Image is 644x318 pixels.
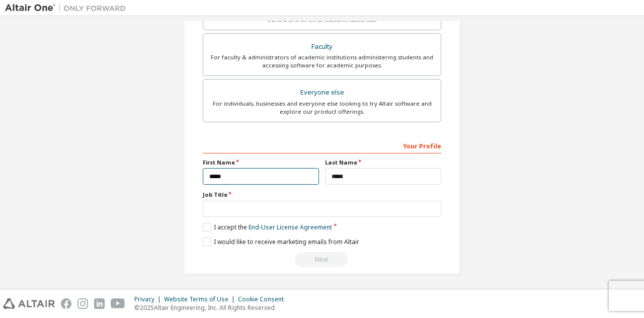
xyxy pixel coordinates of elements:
[209,100,435,116] div: For individuals, businesses and everyone else looking to try Altair software and explore our prod...
[203,158,319,167] label: First Name
[61,298,71,309] img: facebook.svg
[325,158,441,167] label: Last Name
[203,252,441,267] div: Read and acccept EULA to continue
[249,223,332,231] a: End-User License Agreement
[203,223,332,231] label: I accept the
[203,137,441,153] div: Your Profile
[164,295,238,303] div: Website Terms of Use
[203,237,359,246] label: I would like to receive marketing emails from Altair
[134,303,290,312] p: © 2025 Altair Engineering, Inc. All Rights Reserved.
[94,298,105,309] img: linkedin.svg
[209,40,435,54] div: Faculty
[134,295,164,303] div: Privacy
[111,298,125,309] img: youtube.svg
[238,295,290,303] div: Cookie Consent
[5,3,131,13] img: Altair One
[209,53,435,69] div: For faculty & administrators of academic institutions administering students and accessing softwa...
[77,298,88,309] img: instagram.svg
[209,86,435,100] div: Everyone else
[203,191,441,199] label: Job Title
[3,298,55,309] img: altair_logo.svg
